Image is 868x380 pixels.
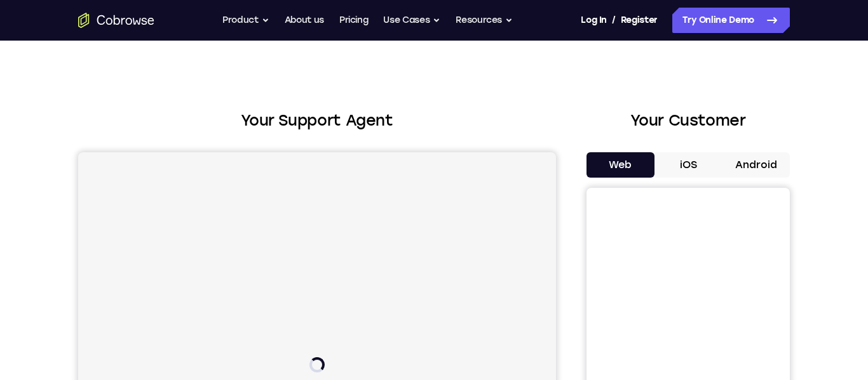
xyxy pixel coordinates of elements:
button: Product [222,8,269,33]
button: Resources [456,8,513,33]
a: Try Online Demo [672,8,790,33]
a: About us [285,8,324,33]
button: Use Cases [383,8,440,33]
button: iOS [654,152,722,178]
button: Web [587,152,654,178]
a: Pricing [339,8,369,33]
h2: Your Support Agent [78,109,556,132]
a: Log In [581,8,606,33]
h2: Your Customer [587,109,790,132]
button: Android [722,152,790,178]
a: Register [621,8,658,33]
span: / [612,13,616,28]
a: Go to the home page [78,13,154,28]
